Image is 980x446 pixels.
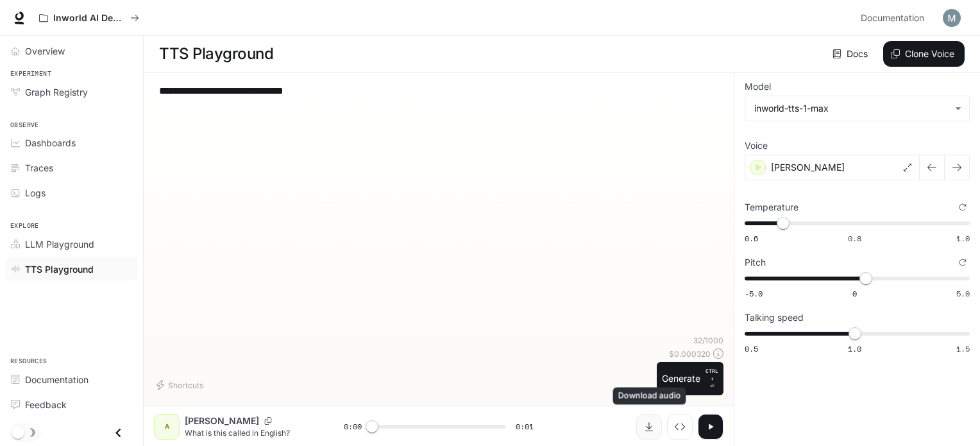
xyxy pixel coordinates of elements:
img: User avatar [943,9,961,27]
div: inworld-tts-1-max [754,102,949,115]
span: Documentation [25,373,89,386]
p: $ 0.000320 [669,348,711,359]
a: TTS Playground [5,258,138,280]
button: Reset to default [956,255,970,270]
a: Traces [5,157,138,179]
a: Graph Registry [5,81,138,103]
button: Clone Voice [883,41,965,67]
p: Temperature [745,203,798,212]
a: Documentation [5,368,138,391]
p: Voice [745,141,768,150]
span: 1.0 [956,233,970,244]
span: 0 [852,288,857,299]
span: Dashboards [25,136,76,150]
span: 0:01 [516,420,534,433]
span: 0.8 [848,233,861,244]
p: Pitch [745,258,766,267]
button: Inspect [667,414,693,440]
span: 1.5 [956,343,970,354]
a: LLM Playground [5,233,138,255]
button: Shortcuts [154,375,208,395]
span: Graph Registry [25,85,88,99]
h1: TTS Playground [159,41,273,67]
div: A [156,416,177,437]
span: 0:00 [344,420,362,433]
button: GenerateCTRL +⏎ [657,362,723,395]
span: 5.0 [956,288,970,299]
p: ⏎ [705,367,718,390]
a: Logs [5,182,138,204]
span: 0.6 [745,233,758,244]
a: Docs [830,41,873,67]
a: Documentation [856,5,934,31]
p: 32 / 1000 [693,335,723,346]
a: Feedback [5,393,138,416]
a: Overview [5,40,138,62]
p: CTRL + [705,367,718,382]
span: Traces [25,161,53,175]
span: 0.5 [745,343,758,354]
p: [PERSON_NAME] [185,415,259,427]
span: Documentation [861,10,924,26]
span: TTS Playground [25,262,94,276]
p: Inworld AI Demos [53,13,125,24]
a: Dashboards [5,132,138,154]
span: Overview [25,44,65,58]
button: User avatar [939,5,965,31]
span: Dark mode toggle [12,425,24,439]
button: Close drawer [104,420,133,446]
p: Model [745,82,771,91]
div: inworld-tts-1-max [745,96,969,121]
span: 1.0 [848,343,861,354]
p: [PERSON_NAME] [771,161,845,174]
p: Talking speed [745,313,804,322]
span: LLM Playground [25,237,94,251]
button: Reset to default [956,200,970,214]
span: -5.0 [745,288,763,299]
button: Copy Voice ID [259,417,277,425]
span: Feedback [25,398,67,411]
button: Download audio [636,414,662,440]
button: All workspaces [33,5,145,31]
span: Logs [25,186,46,200]
p: What is this called in English? [185,427,313,438]
div: Download audio [613,388,686,405]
